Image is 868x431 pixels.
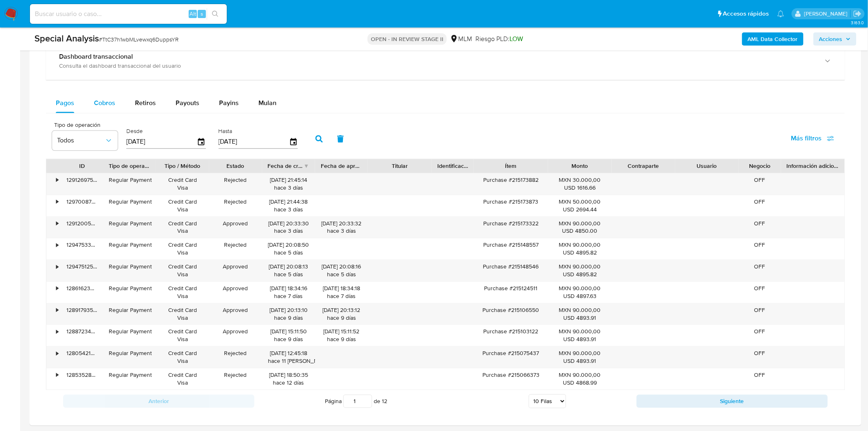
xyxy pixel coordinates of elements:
[509,34,523,44] span: LOW
[813,32,857,46] button: Acciones
[30,9,227,19] input: Buscar usuario o caso...
[777,10,784,17] a: Notificaciones
[851,19,864,26] span: 3.163.0
[207,8,224,20] button: search-icon
[475,34,523,44] span: Riesgo PLD:
[723,9,769,18] span: Accesos rápidos
[190,10,196,18] span: Alt
[804,10,850,18] p: sandra.chabay@mercadolibre.com
[34,32,99,45] b: Special Analysis
[368,33,447,45] p: OPEN - IN REVIEW STAGE II
[819,32,843,46] span: Acciones
[201,10,203,18] span: s
[853,9,862,18] a: Salir
[742,32,804,46] button: AML Data Collector
[748,32,798,46] b: AML Data Collector
[450,34,472,44] div: MLM
[99,35,178,44] span: # TtC37h1wbMLvewxq6DuppsYR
